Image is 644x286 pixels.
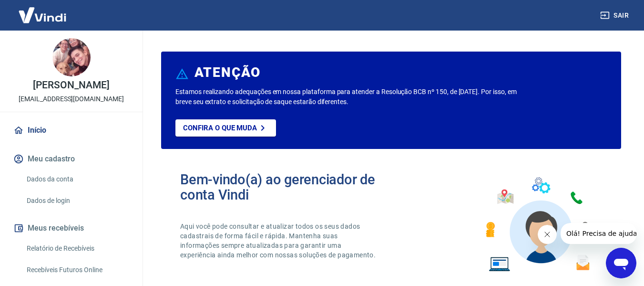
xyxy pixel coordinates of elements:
a: Confira o que muda [175,119,276,137]
img: Imagem de um avatar masculino com diversos icones exemplificando as funcionalidades do gerenciado... [477,172,602,277]
a: Início [11,120,131,141]
iframe: Mensagem da empresa [561,223,636,244]
img: 65afaf01-2449-42fe-9b42-7daea001e084.jpeg [52,38,91,76]
span: Olá! Precisa de ajuda? [6,7,80,14]
iframe: Botão para abrir a janela de mensagens [606,248,636,278]
button: Sair [598,7,633,24]
a: Relatório de Recebíveis [23,239,131,258]
p: Estamos realizando adequações em nossa plataforma para atender a Resolução BCB nº 150, de [DATE].... [175,87,521,107]
button: Meus recebíveis [11,218,131,239]
p: [EMAIL_ADDRESS][DOMAIN_NAME] [19,94,124,104]
a: Dados de login [23,191,131,211]
iframe: Fechar mensagem [538,225,557,244]
h2: Bem-vindo(a) ao gerenciador de conta Vindi [180,172,391,202]
h6: ATENÇÃO [194,68,261,77]
button: Meu cadastro [11,148,131,169]
p: Confira o que muda [183,124,257,132]
p: Aqui você pode consultar e atualizar todos os seus dados cadastrais de forma fácil e rápida. Mant... [180,222,378,260]
a: Recebíveis Futuros Online [23,260,131,280]
img: Vindi [11,0,73,30]
p: [PERSON_NAME] [33,80,109,90]
a: Dados da conta [23,169,131,189]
